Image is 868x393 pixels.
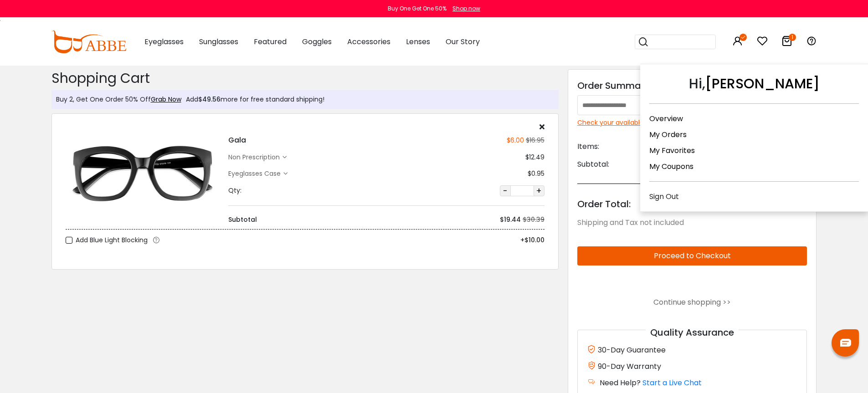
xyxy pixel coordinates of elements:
div: Order Summary [577,79,807,92]
div: Hi, [649,73,859,104]
a: [PERSON_NAME] [705,74,820,93]
img: Gala [66,135,219,212]
div: Buy One Get One 50% [388,5,447,13]
a: My Orders [649,129,687,140]
div: $16.95 [524,136,544,145]
iframe: PayPal [577,273,807,289]
span: Add Blue Light Blocking [76,235,148,246]
div: non prescription [228,153,282,162]
div: $0.95 [528,169,544,179]
span: Accessories [347,36,390,47]
span: Lenses [406,36,430,47]
span: Items: [577,141,599,152]
img: abbeglasses.com [51,31,126,53]
span: Featured [254,36,287,47]
a: Overview [649,113,683,124]
i: 1 [789,34,796,41]
a: Start a Live Chat [642,378,702,388]
div: Eyeglasses Case [228,169,283,179]
span: +$10.00 [520,235,544,245]
span: Subtotal: [577,159,609,170]
div: Qty: [228,186,241,195]
img: chat [840,339,851,347]
span: $49.56 [198,95,221,104]
div: 30-Day Guarantee [587,344,798,356]
h2: Shopping Cart [51,70,559,87]
a: Continue shopping >> [653,297,731,307]
div: Shipping and Tax not included [577,217,807,228]
span: Eyeglasses [144,36,184,47]
div: Check your available coupons >> [577,118,807,128]
a: My Coupons [649,161,693,172]
div: Sign Out [649,191,859,202]
span: Need Help? [600,378,641,388]
div: $12.49 [525,153,544,162]
div: Subtotal [228,215,257,225]
div: Shop now [452,5,480,13]
div: $6.00 [507,136,524,145]
a: Grab Now [151,95,181,104]
span: Quality Assurance [646,326,739,339]
button: Proceed to Checkout [577,246,807,265]
span: Our Story [446,36,480,47]
span: Sunglasses [199,36,238,47]
button: - [500,185,511,196]
div: $30.39 [523,215,544,225]
div: 90-Day Warranty [587,360,798,372]
a: 1 [781,37,792,48]
span: Order Total: [577,198,631,210]
div: Add more for free standard shipping! [181,95,324,104]
div: Buy 2, Get One Order 50% Off [56,95,181,104]
a: My Favorites [649,145,695,156]
h4: Gala [228,135,246,146]
button: + [534,185,544,196]
a: Shop now [448,5,480,12]
span: Goggles [302,36,332,47]
div: $19.44 [500,215,521,225]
